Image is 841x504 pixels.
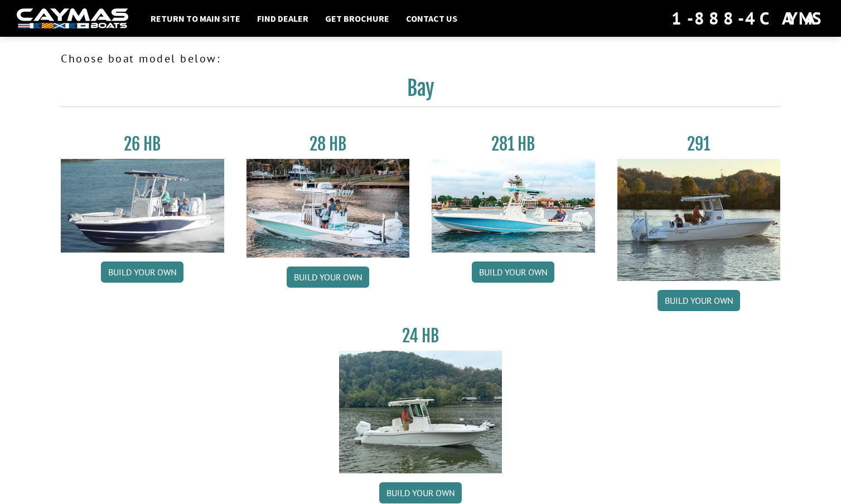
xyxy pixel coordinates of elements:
a: Contact Us [400,11,463,26]
img: 26_new_photo_resized.jpg [61,159,224,253]
h3: 281 HB [432,134,595,154]
a: Find Dealer [252,11,314,26]
h2: Bay [61,76,780,107]
div: 1-888-4CAYMAS [671,6,824,31]
img: 28_hb_thumbnail_for_caymas_connect.jpg [246,159,410,258]
img: 24_HB_thumbnail.jpg [339,351,502,473]
h3: 291 [617,134,781,154]
h3: 26 HB [61,134,224,154]
p: Choose boat model below: [61,50,780,67]
a: Build your own [101,261,183,283]
img: white-logo-c9c8dbefe5ff5ceceb0f0178aa75bf4bb51f6bca0971e226c86eb53dfe498488.png [17,8,128,29]
a: Get Brochure [320,11,395,26]
a: Build your own [658,290,740,311]
a: Build your own [287,266,369,288]
img: 291_Thumbnail.jpg [617,159,781,281]
h3: 24 HB [339,326,502,346]
a: Build your own [379,482,462,503]
img: 28-hb-twin.jpg [432,159,595,253]
a: Return to main site [145,11,246,26]
h3: 28 HB [246,134,410,154]
a: Build your own [472,261,554,283]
